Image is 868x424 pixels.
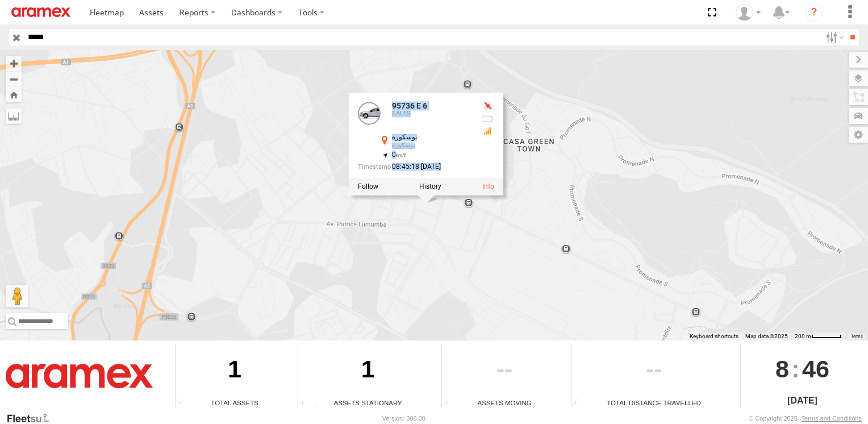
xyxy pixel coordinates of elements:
[482,182,494,190] a: View Asset Details
[6,71,22,87] button: Zoom out
[690,332,738,340] button: Keyboard shortcuts
[791,332,845,340] button: Map Scale: 200 m per 50 pixels
[392,134,471,141] div: بوسكورة
[176,398,294,408] div: Total Assets
[442,398,567,408] div: Assets Moving
[821,29,846,45] label: Search Filter Options
[392,151,407,159] span: 0
[775,344,789,393] span: 8
[11,7,70,17] img: aramex-logo.svg
[419,182,441,190] label: View Asset History
[6,87,22,102] button: Zoom Home
[802,415,862,422] a: Terms and Conditions
[382,415,425,422] div: Version: 306.00
[741,344,864,393] div: :
[6,285,28,307] button: Drag Pegman onto the map to open Street View
[481,102,494,111] div: No GPS Fix
[732,4,765,21] div: Emad Mabrouk
[571,399,589,408] div: Total distance travelled by all assets within specified date range and applied filters
[481,126,494,135] div: GSM Signal = 2
[6,413,59,424] a: Visit our Website
[849,127,868,143] label: Map Settings
[176,399,193,408] div: Total number of Enabled Assets
[298,344,437,398] div: 1
[6,364,153,388] img: Aramex
[298,398,437,408] div: Assets Stationary
[358,182,378,190] label: Realtime tracking of Asset
[749,415,862,422] div: © Copyright 2025 -
[481,114,494,123] div: No battery health information received from this device.
[851,334,863,338] a: Terms (opens in new tab)
[392,110,471,117] div: SALES
[741,394,864,408] div: [DATE]
[571,398,736,408] div: Total Distance Travelled
[802,344,829,393] span: 46
[6,56,22,71] button: Zoom in
[392,142,471,149] div: بوسكورة
[442,399,459,408] div: Total number of assets current in transit.
[745,333,788,339] span: Map data ©2025
[176,344,294,398] div: 1
[805,3,823,22] i: ?
[6,108,22,124] label: Measure
[392,101,427,110] a: 95736 E 6
[358,102,381,124] a: View Asset Details
[358,163,471,171] div: Date/time of location update
[795,333,811,339] span: 200 m
[298,399,315,408] div: Total number of assets current stationary.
